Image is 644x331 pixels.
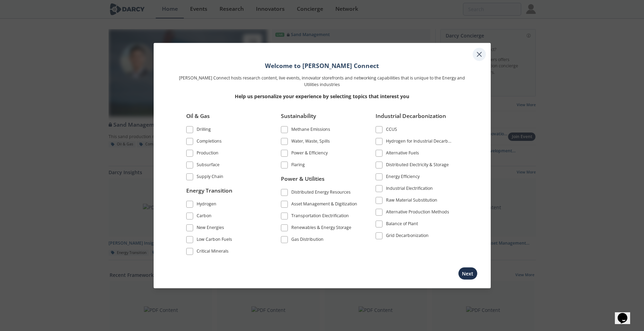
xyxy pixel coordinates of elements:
[376,112,453,125] div: Industrial Decarbonization
[386,173,420,182] div: Energy Efficiency
[291,212,349,221] div: Transportation Electrification
[197,212,212,221] div: Carbon
[291,224,351,232] div: Renewables & Energy Storage
[197,224,224,232] div: New Energies
[291,150,328,158] div: Power & Efficiency
[386,221,418,229] div: Balance of Plant
[386,162,449,170] div: Distributed Electricity & Storage
[186,186,264,200] div: Energy Transition
[291,126,330,135] div: Methane Emissions
[197,248,229,256] div: Critical Minerals
[197,138,222,146] div: Completions
[291,138,330,146] div: Water, Waste, Spills
[197,150,218,158] div: Production
[291,236,324,244] div: Gas Distribution
[291,162,305,170] div: Flaring
[386,185,433,194] div: Industrial Electrification
[386,232,429,241] div: Grid Decarbonization
[386,150,419,158] div: Alternative Fuels
[197,201,216,209] div: Hydrogen
[197,173,223,182] div: Supply Chain
[281,175,359,188] div: Power & Utilities
[177,61,468,70] h1: Welcome to [PERSON_NAME] Connect
[458,267,478,280] button: Next
[177,75,468,88] p: [PERSON_NAME] Connect hosts research content, live events, innovator storefronts and networking c...
[197,162,220,170] div: Subsurface
[197,236,232,244] div: Low Carbon Fuels
[186,112,264,125] div: Oil & Gas
[386,209,449,217] div: Alternative Production Methods
[291,201,357,209] div: Asset Management & Digitization
[386,197,437,205] div: Raw Material Substitution
[177,93,468,100] p: Help us personalize your experience by selecting topics that interest you
[197,126,211,135] div: Drilling
[386,138,453,146] div: Hydrogen for Industrial Decarbonization
[386,126,397,135] div: CCUS
[281,112,359,125] div: Sustainability
[615,303,637,324] iframe: chat widget
[291,189,351,197] div: Distributed Energy Resources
